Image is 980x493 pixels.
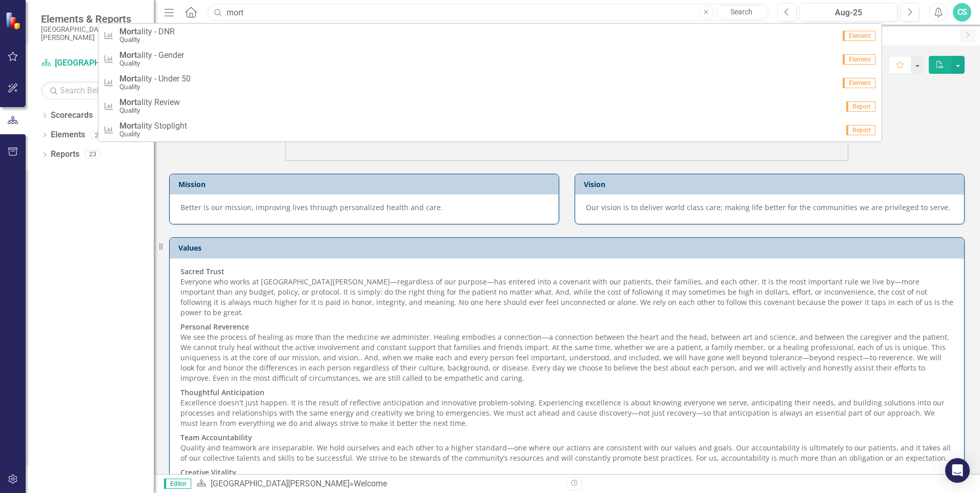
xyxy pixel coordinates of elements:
span: Elements & Reports [41,13,144,25]
span: Report [846,101,875,112]
strong: Team Accountability [180,433,252,442]
a: Scorecards [51,110,93,121]
a: [GEOGRAPHIC_DATA][PERSON_NAME] [211,479,350,488]
button: CS [953,3,971,22]
a: [GEOGRAPHIC_DATA][PERSON_NAME] [41,57,144,69]
small: Quality [119,83,191,91]
a: Elements [51,129,85,141]
small: Quality [119,36,175,44]
strong: Personal Reverence [180,322,249,332]
strong: Thoughtful Anticipation [180,387,264,397]
div: » [196,478,559,490]
p: Quality and teamwork are inseparable. We hold ourselves and each other to a higher standard—one w... [180,430,953,465]
small: Quality [119,107,180,114]
div: Open Intercom Messenger [945,458,970,483]
div: 23 [85,150,101,159]
button: Aug-25 [800,3,897,22]
a: Search [716,5,767,19]
a: ality ReviewQualityReport [98,94,882,118]
p: Excellence doesn't just happen. It is the result of reflective anticipation and innovative proble... [180,385,953,430]
p: Everyone who works at [GEOGRAPHIC_DATA][PERSON_NAME]—regardless of our purpose—has entered into a... [180,266,953,320]
div: Aug-25 [803,7,894,19]
span: Element [843,78,875,88]
span: ality - Under 50 [119,74,191,84]
strong: Sacred Trust [180,266,224,276]
a: ality - GenderQualityElement [98,47,882,71]
span: ality - Gender [119,51,184,60]
span: Element [843,31,875,41]
h3: Values [178,244,959,252]
a: ality StoplightQualityReport [98,118,882,141]
span: ality Stoplight [119,121,187,131]
h3: Vision [584,180,959,188]
input: Search Below... [41,81,144,99]
a: Reports [51,149,79,160]
div: 22 [90,131,107,139]
small: [GEOGRAPHIC_DATA][PERSON_NAME] [41,25,144,42]
div: Welcome [354,479,387,488]
span: Report [846,125,875,135]
small: Quality [119,59,184,67]
span: ality Review [119,98,180,107]
p: Better is our mission, improving lives through personalized health and care. [180,202,548,213]
a: ality - Under 50QualityElement [98,71,882,94]
h3: Mission [178,180,554,188]
span: Element [843,54,875,65]
a: ality - DNRQualityElement [98,24,882,47]
span: Editor [164,479,191,489]
strong: Creative Vitality [180,467,236,477]
span: ality - DNR [119,27,175,36]
small: Quality [119,130,187,138]
img: ClearPoint Strategy [5,12,23,30]
p: We see the process of healing as more than the medicine we administer. Healing embodies a connect... [180,320,953,385]
input: Search ClearPoint... [208,4,770,22]
p: Our vision is to deliver world class care; making life better for the communities we are privileg... [586,202,953,213]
